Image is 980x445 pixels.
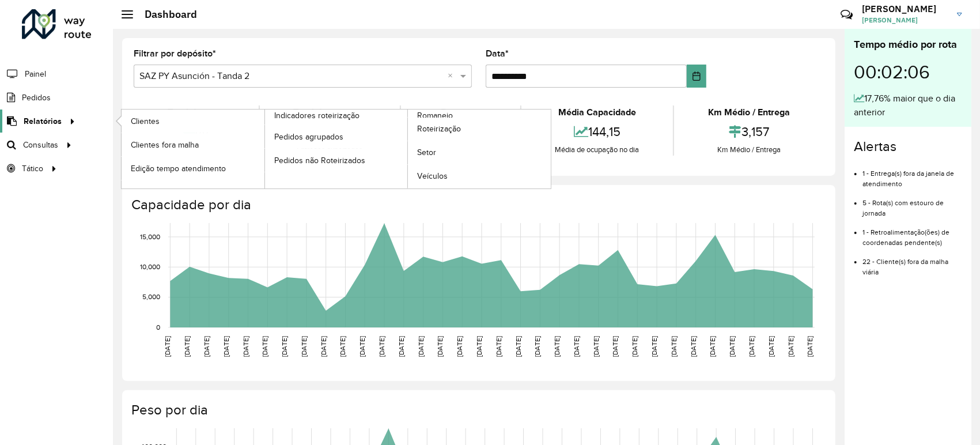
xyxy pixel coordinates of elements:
[300,336,308,357] text: [DATE]
[281,336,288,357] text: [DATE]
[137,105,256,119] div: Total de rotas
[495,336,502,357] text: [DATE]
[122,133,264,156] a: Clientes fora malha
[787,336,794,357] text: [DATE]
[862,189,962,218] li: 5 - Rota(s) com estouro de jornada
[140,263,160,270] text: 10,000
[687,65,706,88] button: Choose Date
[22,163,43,175] span: Tático
[122,157,264,180] a: Edição tempo atendimento
[524,144,671,156] div: Média de ocupação no dia
[140,233,160,240] text: 15,000
[131,163,226,175] span: Edição tempo atendimento
[25,68,46,80] span: Painel
[807,336,814,357] text: [DATE]
[404,105,517,119] div: Recargas
[448,69,457,83] span: Clear all
[533,336,541,357] text: [DATE]
[553,336,561,357] text: [DATE]
[612,336,619,357] text: [DATE]
[142,293,160,301] text: 5,000
[862,160,962,189] li: 1 - Entrega(s) fora da janela de atendimento
[242,336,249,357] text: [DATE]
[417,170,448,182] span: Veículos
[131,139,199,151] span: Clientes fora malha
[854,52,962,92] div: 00:02:06
[22,92,51,104] span: Pedidos
[131,115,160,127] span: Clientes
[222,336,230,357] text: [DATE]
[408,141,551,164] a: Setor
[417,123,461,135] span: Roteirização
[854,92,962,119] div: 17,76% maior que o dia anterior
[437,336,444,357] text: [DATE]
[164,336,171,357] text: [DATE]
[834,2,859,27] a: Contato Rápido
[862,15,948,25] span: [PERSON_NAME]
[677,105,821,119] div: Km Médio / Entrega
[862,218,962,248] li: 1 - Retroalimentação(ões) de coordenadas pendente(s)
[23,139,58,151] span: Consultas
[573,336,580,357] text: [DATE]
[417,146,436,159] span: Setor
[122,110,264,133] a: Clientes
[265,110,551,188] a: Romaneio
[320,336,327,357] text: [DATE]
[748,336,755,357] text: [DATE]
[767,336,775,357] text: [DATE]
[134,47,216,61] label: Filtrar por depósito
[378,336,385,357] text: [DATE]
[862,3,948,14] h3: [PERSON_NAME]
[183,336,191,357] text: [DATE]
[274,131,343,143] span: Pedidos agrupados
[122,110,408,188] a: Indicadores roteirização
[514,336,522,357] text: [DATE]
[24,115,62,127] span: Relatórios
[133,8,197,21] h2: Dashboard
[261,336,268,357] text: [DATE]
[524,119,671,144] div: 144,15
[358,336,366,357] text: [DATE]
[592,336,600,357] text: [DATE]
[131,402,824,418] h4: Peso por dia
[677,144,821,156] div: Km Médio / Entrega
[709,336,717,357] text: [DATE]
[265,125,408,148] a: Pedidos agrupados
[677,119,821,144] div: 3,157
[274,154,365,167] span: Pedidos não Roteirizados
[398,336,405,357] text: [DATE]
[274,110,360,122] span: Indicadores roteirização
[690,336,697,357] text: [DATE]
[417,336,425,357] text: [DATE]
[650,336,658,357] text: [DATE]
[854,138,962,155] h4: Alertas
[475,336,483,357] text: [DATE]
[854,37,962,52] div: Tempo médio por rota
[524,105,671,119] div: Média Capacidade
[862,248,962,277] li: 22 - Cliente(s) fora da malha viária
[408,118,551,141] a: Roteirização
[131,197,824,213] h4: Capacidade por dia
[486,47,509,61] label: Data
[203,336,210,357] text: [DATE]
[156,323,160,331] text: 0
[265,149,408,172] a: Pedidos não Roteirizados
[670,336,678,357] text: [DATE]
[339,336,347,357] text: [DATE]
[728,336,736,357] text: [DATE]
[408,165,551,188] a: Veículos
[456,336,463,357] text: [DATE]
[417,110,453,122] span: Romaneio
[263,105,398,119] div: Total de entregas
[631,336,638,357] text: [DATE]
